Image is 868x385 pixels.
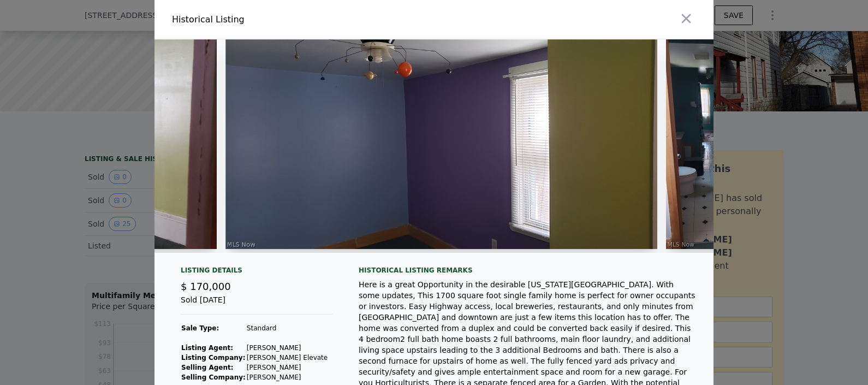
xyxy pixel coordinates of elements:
[181,344,233,352] strong: Listing Agent:
[181,324,219,332] strong: Sale Type:
[246,323,328,333] td: Standard
[181,364,234,371] strong: Selling Agent:
[666,39,768,249] img: Property Img
[172,13,430,26] div: Historical Listing
[246,343,328,353] td: [PERSON_NAME]
[181,281,231,292] span: $ 170,000
[359,266,696,275] div: Historical Listing remarks
[181,294,332,315] div: Sold [DATE]
[246,372,328,382] td: [PERSON_NAME]
[181,266,332,279] div: Listing Details
[246,363,328,372] td: [PERSON_NAME]
[181,354,245,362] strong: Listing Company:
[181,374,246,381] strong: Selling Company:
[246,353,328,363] td: [PERSON_NAME] Elevate
[225,39,657,249] img: Property Img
